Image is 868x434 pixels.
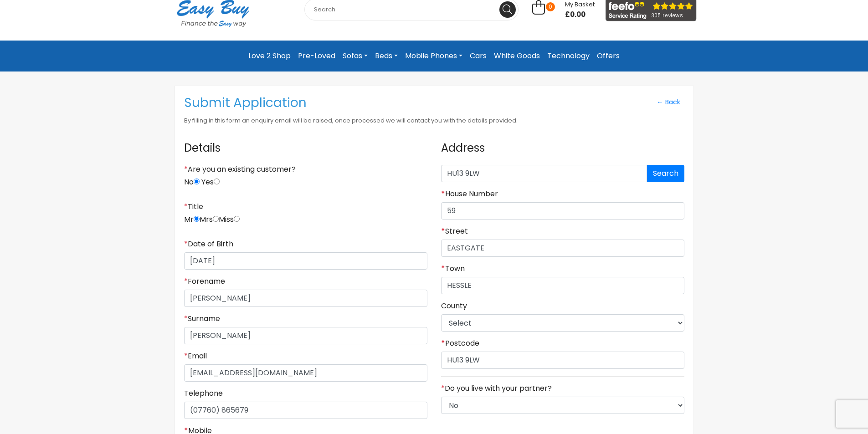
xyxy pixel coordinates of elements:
[184,202,427,232] div: Mr Mrs Miss
[441,339,479,348] label: Postcode
[565,10,595,19] span: £0.00
[194,179,200,184] input: No
[441,227,468,236] label: Street
[532,5,595,15] a: 0 My Basket £0.00
[184,389,223,398] label: Telephone
[401,48,466,64] a: Mobile Phones
[184,240,233,249] label: Date of Birth
[184,277,225,286] label: Forename
[441,135,684,162] h4: Address
[184,252,427,270] input: DD/MM/YYYY
[593,48,623,64] a: Offers
[544,48,593,64] a: Technology
[184,314,220,323] label: Surname
[490,48,544,64] a: White Goods
[441,384,552,393] label: Do you live with your partner?
[184,352,207,361] label: Email
[441,189,498,199] label: House Number
[184,135,427,162] h4: Details
[184,178,200,187] label: No
[466,48,490,64] a: Cars
[214,179,220,184] input: Yes
[245,48,294,64] a: Love 2 Shop
[184,95,556,111] h3: Submit Application
[371,48,401,64] a: Beds
[184,165,296,174] label: Are you an existing customer?
[647,165,684,182] button: Search
[546,2,555,11] span: 0
[441,264,465,273] label: Town
[184,114,556,127] p: By filling in this form an enquiry email will be raised, once processed we will contact you with ...
[201,178,220,187] label: Yes
[184,202,203,211] label: Title
[294,48,339,64] a: Pre-Loved
[441,301,467,311] label: County
[339,48,371,64] a: Sofas
[441,165,647,182] input: Search addresses
[653,95,684,109] a: ← Back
